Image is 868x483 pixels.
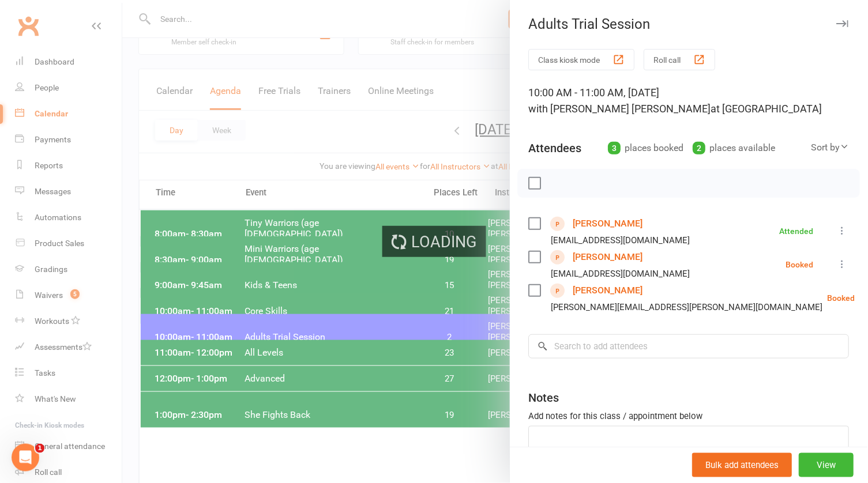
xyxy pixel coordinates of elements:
[529,85,850,117] div: 10:00 AM - 11:00 AM, [DATE]
[608,140,684,156] div: places booked
[693,453,792,477] button: Bulk add attendees
[551,300,823,315] div: [PERSON_NAME][EMAIL_ADDRESS][PERSON_NAME][DOMAIN_NAME]
[828,294,855,302] div: Booked
[799,453,854,477] button: View
[529,140,582,156] div: Attendees
[529,103,711,115] span: with [PERSON_NAME] [PERSON_NAME]
[608,142,621,154] div: 3
[529,49,635,70] button: Class kiosk mode
[573,248,643,266] a: [PERSON_NAME]
[573,214,643,233] a: [PERSON_NAME]
[529,334,850,359] input: Search to add attendees
[551,266,690,281] div: [EMAIL_ADDRESS][DOMAIN_NAME]
[644,49,716,70] button: Roll call
[711,103,822,115] span: at [GEOGRAPHIC_DATA]
[693,142,706,154] div: 2
[551,233,690,248] div: [EMAIL_ADDRESS][DOMAIN_NAME]
[529,409,850,423] div: Add notes for this class / appointment below
[573,281,643,300] a: [PERSON_NAME]
[786,261,814,269] div: Booked
[510,16,868,32] div: Adults Trial Session
[693,140,776,156] div: places available
[780,227,814,235] div: Attended
[35,444,44,453] span: 1
[811,140,850,155] div: Sort by
[12,444,39,471] iframe: Intercom live chat
[529,390,559,406] div: Notes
